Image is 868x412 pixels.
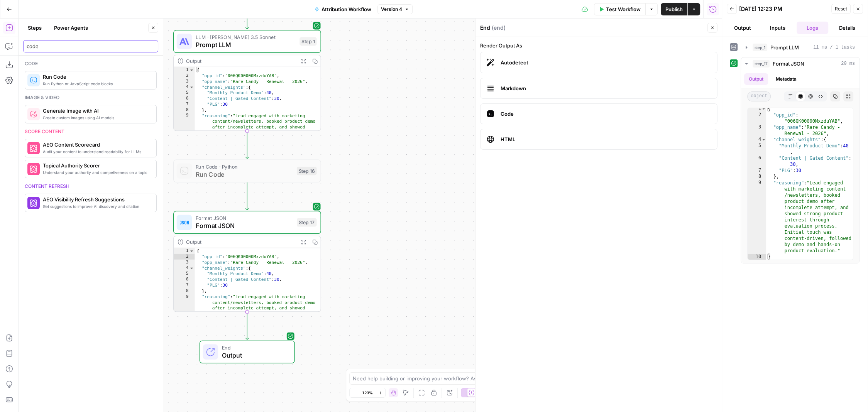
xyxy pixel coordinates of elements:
span: Attribution Workflow [321,5,371,13]
span: 123% [362,390,373,396]
div: 3 [174,260,195,265]
div: 3 [174,79,195,84]
span: Format JSON [196,214,293,222]
div: Step 1 [299,37,316,46]
span: Toggle code folding, rows 4 through 8 [189,265,195,271]
span: Run Code [196,169,293,179]
span: step_1 [753,44,767,51]
div: 20 ms [741,70,860,263]
span: LLM · [PERSON_NAME] 3.5 Sonnet [196,33,296,41]
span: Understand your authority and competiveness on a topic [43,169,150,176]
span: object [747,91,771,101]
g: Edge from step_16 to step_17 [246,182,249,210]
span: HTML [501,135,711,143]
div: Score content [25,128,157,135]
div: 7 [174,101,195,107]
span: AEO Content Scorecard [43,141,150,149]
g: Edge from step_17 to end [246,312,249,339]
div: Step 17 [297,218,317,226]
div: 9 [174,294,195,334]
div: 10 [748,254,766,260]
div: 7 [174,282,195,288]
span: Toggle code folding, rows 4 through 8 [189,84,195,90]
button: Output [727,22,758,34]
input: Search steps [27,42,155,50]
div: 6 [174,277,195,282]
span: Run Python or JavaScript code blocks [43,81,150,87]
button: Steps [23,22,46,34]
span: Format JSON [196,221,293,231]
span: Code [501,110,711,118]
span: Prompt LLM [770,44,799,51]
span: Run Code [43,73,150,81]
span: Audit your content to understand readability for LLMs [43,149,150,155]
button: Test Workflow [594,3,645,15]
div: 9 [748,180,766,254]
button: 20 ms [741,57,860,70]
button: Version 4 [377,4,413,14]
span: Topical Authority Scorer [43,162,150,169]
span: Output [222,350,287,360]
div: 9 [174,113,195,153]
div: 6 [748,155,766,167]
div: 2 [748,112,766,124]
div: Format JSONFormat JSONStep 17Output{ "opp_id":"006QK00000MxzduYAB", "opp_name":"Rare Candy - Rene... [173,211,321,312]
span: 20 ms [841,60,855,67]
span: Toggle code folding, rows 4 through 8 [761,137,766,143]
div: 6 [174,96,195,101]
button: Inputs [761,22,793,34]
div: 4 [174,84,195,90]
div: Output [186,238,294,246]
div: LLM · [PERSON_NAME] 3.5 SonnetPrompt LLMStep 1Output{ "opp_id":"006QK00000MxzduYAB", "opp_name":"... [173,30,321,131]
div: Output [186,57,294,65]
span: Autodetect [501,59,711,66]
button: Attribution Workflow [310,3,376,15]
span: Toggle code folding, rows 1 through 10 [761,106,766,112]
div: 4 [174,265,195,271]
div: 8 [748,174,766,180]
button: Power Agents [49,22,93,34]
div: 1 [174,67,195,73]
div: 1 [748,106,766,112]
div: Image & video [25,94,157,101]
div: 7 [748,167,766,174]
div: 8 [174,107,195,113]
div: End [480,24,705,32]
span: Get suggestions to improve AI discovery and citation [43,203,150,209]
div: 2 [174,254,195,260]
div: Content refresh [25,183,157,190]
span: Test Workflow [606,5,641,13]
button: Publish [661,3,687,15]
div: 5 [174,271,195,277]
span: AEO Visibility Refresh Suggestions [43,196,150,203]
div: 5 [748,143,766,155]
div: 8 [174,288,195,294]
span: Run Code · Python [196,163,293,171]
div: Step 16 [297,167,317,175]
div: 5 [174,90,195,96]
div: 1 [174,248,195,254]
span: ( end ) [492,24,506,32]
div: EndOutput [173,341,321,363]
div: 4 [748,137,766,143]
span: Format JSON [773,60,804,68]
button: Details [831,22,863,34]
span: Toggle code folding, rows 1 through 10 [189,248,195,254]
span: Markdown [501,84,711,92]
span: Publish [665,5,683,13]
g: Edge from start to step_1 [246,1,249,29]
span: step_17 [753,60,770,68]
span: Prompt LLM [196,40,296,50]
button: Reset [831,4,851,14]
button: 11 ms / 1 tasks [741,41,860,54]
button: Metadata [771,73,801,85]
span: Reset [835,5,847,12]
label: Render Output As [480,42,717,49]
span: 11 ms / 1 tasks [813,44,855,51]
button: Logs [797,22,828,34]
span: Create custom images using AI models [43,115,150,121]
span: Version 4 [381,6,402,13]
button: Output [744,73,768,85]
div: Run Code · PythonRun CodeStep 16 [173,159,321,182]
div: Code [25,60,157,67]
